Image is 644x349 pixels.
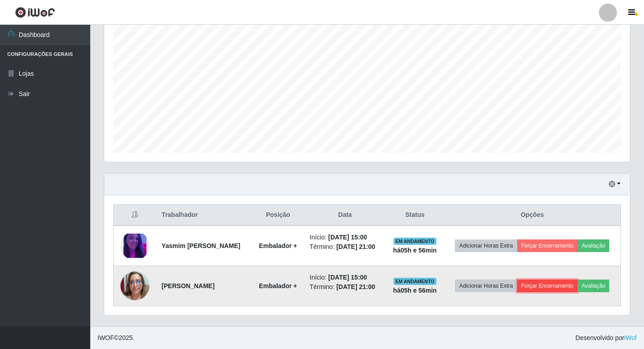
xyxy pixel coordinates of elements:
li: Início: [310,273,380,282]
strong: [PERSON_NAME] [162,282,214,289]
span: EM ANDAMENTO [394,238,436,245]
strong: há 05 h e 56 min [393,247,437,254]
img: CoreUI Logo [15,7,55,18]
time: [DATE] 15:00 [328,274,367,281]
span: IWOF [97,334,114,341]
th: Opções [444,205,621,226]
li: Término: [310,282,380,292]
th: Trabalhador [156,205,252,226]
span: Desenvolvido por [575,333,637,343]
time: [DATE] 15:00 [328,234,367,241]
time: [DATE] 21:00 [336,283,375,290]
strong: Yasmim [PERSON_NAME] [162,242,240,249]
button: Avaliação [577,280,609,292]
button: Adicionar Horas Extra [455,239,517,252]
button: Forçar Encerramento [517,280,578,292]
th: Data [304,205,386,226]
span: EM ANDAMENTO [394,278,436,285]
span: © 2025 . [97,333,134,343]
strong: Embalador + [259,242,297,249]
li: Início: [310,233,380,242]
th: Posição [252,205,304,226]
button: Adicionar Horas Extra [455,280,517,292]
th: Status [386,205,444,226]
img: 1734315233466.jpeg [120,271,149,300]
li: Término: [310,242,380,252]
button: Forçar Encerramento [517,239,578,252]
time: [DATE] 21:00 [336,243,375,250]
strong: há 05 h e 56 min [393,287,437,294]
strong: Embalador + [259,282,297,289]
a: iWof [624,334,637,341]
button: Avaliação [577,239,609,252]
img: 1704253310544.jpeg [120,234,149,258]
